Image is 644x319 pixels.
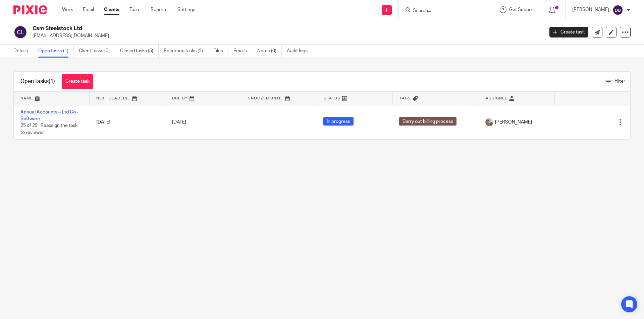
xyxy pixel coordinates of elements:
img: svg%3E [13,25,28,39]
a: Closed tasks (5) [120,45,159,58]
span: (1) [49,79,55,84]
h1: Open tasks [20,78,55,85]
h2: Csm Steelstock Ltd [33,25,438,32]
img: me.jpg [485,118,493,126]
a: Create task [549,27,588,37]
input: Search [412,8,473,14]
span: Status [324,96,340,100]
span: In progress [323,117,354,126]
a: Team [129,6,141,13]
a: Create task [62,74,93,89]
a: Client tasks (0) [79,45,115,58]
p: [PERSON_NAME] [572,6,609,13]
p: [EMAIL_ADDRESS][DOMAIN_NAME] [33,32,539,39]
a: Notes (0) [257,45,282,58]
img: svg%3E [612,5,623,15]
a: Recurring tasks (2) [164,45,208,58]
span: 25 of 29 · Reassign the task to reviewer [20,123,77,135]
a: Annual Accounts – Ltd Co - Software [20,110,78,121]
a: Emails [233,45,252,58]
a: Clients [104,6,119,13]
span: [PERSON_NAME] [495,119,532,126]
img: Pixie [13,5,47,14]
span: Filter [614,79,625,84]
a: Details [13,45,33,58]
span: Tags [399,96,411,100]
a: Audit logs [287,45,313,58]
a: Reports [151,6,167,13]
td: [DATE] [90,105,165,139]
span: Snoozed Until [248,96,283,100]
span: [DATE] [172,120,186,125]
a: Settings [177,6,195,13]
a: Files [213,45,228,58]
a: Email [83,6,94,13]
span: Get Support [509,7,535,12]
span: Carry out billing process [399,117,457,126]
a: Work [62,6,73,13]
a: Open tasks (1) [38,45,74,58]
